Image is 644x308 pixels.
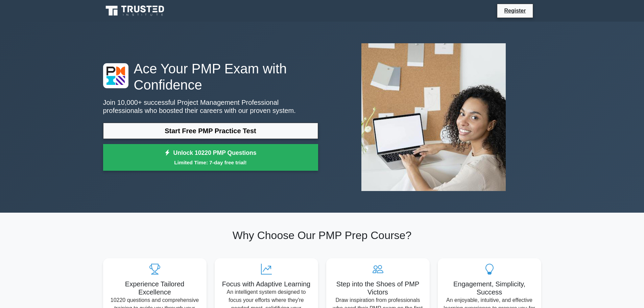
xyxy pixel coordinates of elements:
h5: Experience Tailored Excellence [109,280,201,296]
a: Start Free PMP Practice Test [103,123,318,139]
h5: Step into the Shoes of PMP Victors [332,280,424,296]
h5: Engagement, Simplicity, Success [443,280,536,296]
h1: Ace Your PMP Exam with Confidence [103,61,318,93]
small: Limited Time: 7-day free trial! [112,159,310,166]
p: Join 10,000+ successful Project Management Professional professionals who boosted their careers w... [103,98,318,115]
h2: Why Choose Our PMP Prep Course? [103,229,541,242]
a: Unlock 10220 PMP QuestionsLimited Time: 7-day free trial! [103,144,318,171]
h5: Focus with Adaptive Learning [220,280,313,288]
a: Register [500,6,530,15]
